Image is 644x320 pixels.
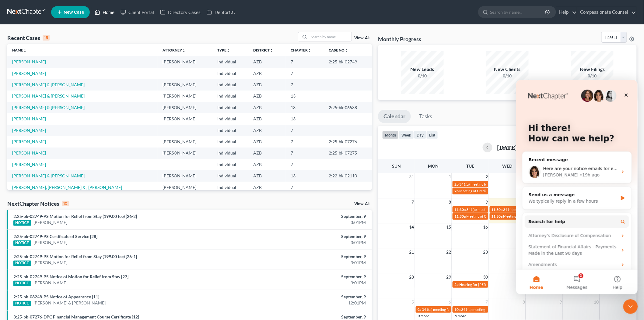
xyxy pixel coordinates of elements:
[158,182,212,193] td: [PERSON_NAME]
[483,273,489,281] span: 30
[324,170,372,182] td: 2:22-bk-02110
[13,214,137,219] a: 2:25-bk-02749-PS Motion for Relief from Stay (199.00 fee) [26-2]
[13,254,137,259] a: 2:25-bk-02749-PS Motion for Relief from Stay (199.00 fee) [26-1]
[248,102,286,113] td: AZB
[217,48,230,52] a: Typeunfold_more
[623,299,638,314] iframe: Intercom live chat
[252,294,366,300] div: September, 9
[212,113,248,124] td: Individual
[212,159,248,170] td: Individual
[485,173,489,180] span: 2
[13,261,31,266] div: NOTICE
[446,273,452,281] span: 29
[248,79,286,90] td: AZB
[9,150,113,162] div: Attorney's Disclosure of Compensation
[252,280,366,286] div: 3:01PM
[324,148,372,159] td: 2:25-bk-07275
[204,7,238,18] a: DebtorCC
[12,118,102,125] div: We typically reply in a few hours
[12,139,46,144] a: [PERSON_NAME]
[401,73,444,79] div: 0/10
[483,223,489,231] span: 16
[212,79,248,90] td: Individual
[163,48,186,52] a: Attorneyunfold_more
[252,300,366,306] div: 12:01PM
[631,298,637,306] span: 11
[466,207,525,212] span: 341(a) meeting for [PERSON_NAME]
[157,7,204,18] a: Directory Cases
[51,205,72,210] span: Messages
[12,150,46,155] a: [PERSON_NAME]
[33,300,106,306] a: [PERSON_NAME] & [PERSON_NAME]
[158,79,212,90] td: [PERSON_NAME]
[252,240,366,246] div: 3:01PM
[483,248,489,256] span: 23
[12,164,102,177] div: Statement of Financial Affairs - Payments Made in the Last 90 days
[354,202,369,206] a: View All
[12,93,85,98] a: [PERSON_NAME] & [PERSON_NAME]
[324,102,372,113] td: 2:25-bk-06538
[492,214,503,219] span: 11:30a
[486,66,529,73] div: New Clients
[502,163,512,169] span: Wed
[453,314,466,318] a: +5 more
[252,219,366,226] div: 3:01PM
[252,260,366,266] div: 3:01PM
[9,162,113,179] div: Statement of Financial Affairs - Payments Made in the Last 90 days
[324,56,372,67] td: 2:25-bk-02749
[212,56,248,67] td: Individual
[459,182,579,187] span: 341(a) meeting for [PERSON_NAME] & [PERSON_NAME] [PERSON_NAME]
[454,207,466,212] span: 11:30a
[416,314,429,318] a: +3 more
[12,82,85,87] a: [PERSON_NAME] & [PERSON_NAME]
[13,240,31,246] div: NOTICE
[158,102,212,113] td: [PERSON_NAME]
[492,207,503,212] span: 11:30a
[459,189,588,193] span: Meeting of Creditors for [PERSON_NAME] & [PERSON_NAME] [PERSON_NAME]
[490,6,546,18] input: Search by name...
[409,273,415,281] span: 28
[253,48,273,52] a: Districtunfold_more
[252,213,366,219] div: September, 9
[27,92,62,98] div: [PERSON_NAME]
[248,182,286,193] td: AZB
[461,307,520,312] span: 341(a) meeting for [PERSON_NAME]
[286,148,324,159] td: 7
[252,254,366,260] div: September, 9
[13,294,99,299] a: 2:25-bk-08248-PS Notice of Appearance [11]
[286,136,324,147] td: 7
[212,148,248,159] td: Individual
[485,198,489,206] span: 9
[392,163,401,169] span: Sun
[117,7,157,18] a: Client Portal
[571,66,614,73] div: New Filings
[411,298,415,306] span: 5
[12,182,102,188] div: Amendments
[286,170,324,182] td: 13
[497,144,517,151] h2: [DATE]
[485,298,489,306] span: 7
[182,49,186,52] i: unfold_more
[81,190,122,215] button: Help
[593,298,600,306] span: 10
[459,282,539,287] span: Hearing for [PERSON_NAME] & [PERSON_NAME]
[503,214,603,219] span: Meeting of Creditors for [PERSON_NAME] & [PERSON_NAME]
[12,153,102,159] div: Attorney's Disclosure of Compensation
[12,173,85,178] a: [PERSON_NAME] & [PERSON_NAME]
[212,182,248,193] td: Individual
[286,113,324,124] td: 13
[62,201,69,206] div: 10
[426,131,438,139] button: list
[454,307,460,312] span: 10a
[422,307,513,312] span: 341(a) meeting for [PERSON_NAME] & [PERSON_NAME]
[382,131,399,139] button: month
[448,173,452,180] span: 1
[516,80,638,294] iframe: Intercom live chat
[286,125,324,136] td: 7
[409,223,415,231] span: 14
[12,185,122,190] a: [PERSON_NAME], [PERSON_NAME] & , [PERSON_NAME]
